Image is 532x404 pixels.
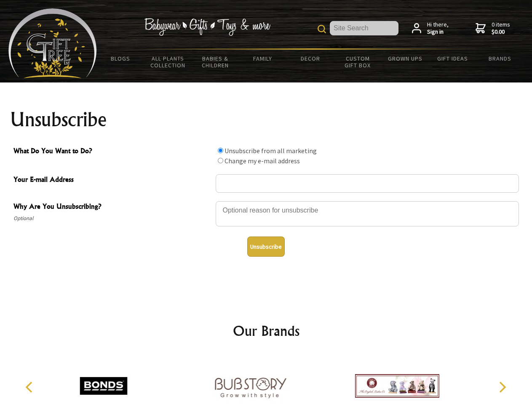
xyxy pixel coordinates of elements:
[334,50,382,74] a: Custom Gift Box
[13,213,211,223] span: Optional
[192,50,239,74] a: Babies & Children
[13,146,211,158] span: What Do You Want to Do?
[216,201,519,226] textarea: Why Are You Unsubscribing?
[13,201,211,213] span: Why Are You Unsubscribing?
[493,378,511,396] button: Next
[330,21,398,35] input: Site Search
[10,109,522,130] h1: Unsubscribe
[247,237,285,257] button: Unsubscribe
[97,50,144,67] a: BLOGS
[492,28,510,36] strong: $0.00
[427,21,449,36] span: Hi there,
[427,28,449,36] strong: Sign in
[225,146,317,155] label: Unsubscribe from all marketing
[216,174,519,193] input: Your E-mail Address
[476,21,510,36] a: 0 items$0.00
[476,50,524,67] a: Brands
[13,174,211,186] span: Your E-mail Address
[21,378,40,396] button: Previous
[318,25,326,33] img: product search
[492,21,510,36] span: 0 items
[381,50,429,67] a: Grown Ups
[218,148,223,153] input: What Do You Want to Do?
[239,50,287,67] a: Family
[429,50,476,67] a: Gift Ideas
[218,158,223,163] input: What Do You Want to Do?
[144,50,192,74] a: All Plants Collection
[286,50,334,67] a: Decor
[225,157,300,165] label: Change my e-mail address
[144,18,270,36] img: Babywear - Gifts - Toys & more
[8,8,97,78] img: Babyware - Gifts - Toys and more...
[412,21,449,36] a: Hi there,Sign in
[17,321,516,341] h2: Our Brands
